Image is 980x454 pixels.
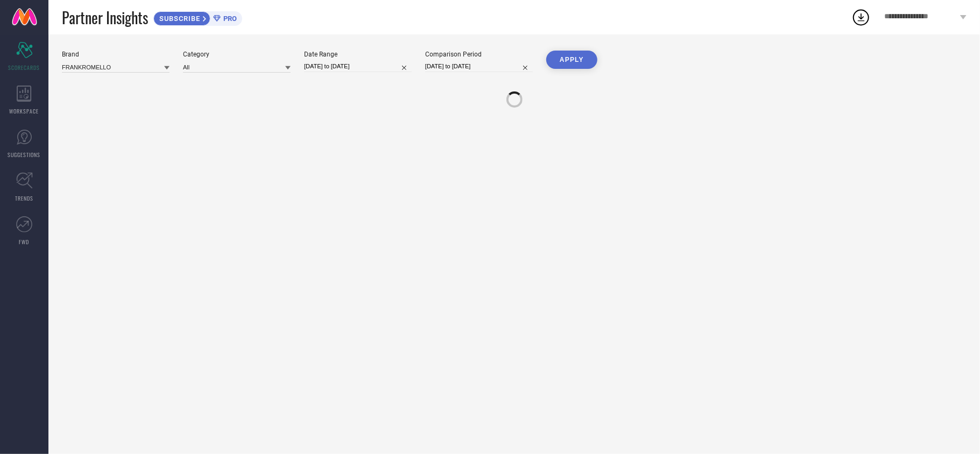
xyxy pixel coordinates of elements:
[62,51,170,58] div: Brand
[851,8,871,27] div: Open download list
[154,15,203,23] span: SUBSCRIBE
[19,238,30,246] span: FWD
[15,194,33,202] span: TRENDS
[425,61,533,72] input: Select comparison period
[9,63,40,72] span: SCORECARDS
[546,51,597,69] button: APPLY
[304,61,412,72] input: Select date range
[10,107,39,115] span: WORKSPACE
[62,6,148,29] span: Partner Insights
[425,51,533,58] div: Comparison Period
[153,9,242,26] a: SUBSCRIBEPRO
[183,51,291,58] div: Category
[221,15,237,23] span: PRO
[8,151,41,159] span: SUGGESTIONS
[304,51,412,58] div: Date Range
